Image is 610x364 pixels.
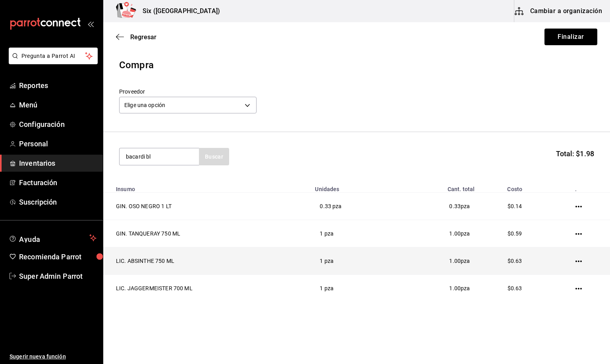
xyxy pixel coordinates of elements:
[103,220,310,247] td: GIN. TANQUERAY 750 ML
[396,220,480,247] td: pza
[310,181,396,193] th: Unidades
[6,57,98,66] a: Pregunta a Parrot AI
[449,230,461,237] span: 1.00
[508,230,522,237] span: $0.59
[310,193,396,220] td: 0.33 pza
[136,6,220,16] h3: Six ([GEOGRAPHIC_DATA])
[508,203,522,209] span: $0.14
[19,158,97,169] span: Inventarios
[21,52,85,60] span: Pregunta a Parrot AI
[544,29,597,45] button: Finalizar
[19,197,97,207] span: Suscripción
[9,48,98,64] button: Pregunta a Parrot AI
[550,181,610,193] th: .
[396,193,480,220] td: pza
[116,33,156,41] button: Regresar
[10,353,97,361] span: Sugerir nueva función
[19,138,97,149] span: Personal
[310,247,396,275] td: 1 pza
[19,119,97,130] span: Configuración
[396,275,480,302] td: pza
[19,177,97,188] span: Facturación
[103,181,310,193] th: Insumo
[19,80,97,91] span: Reportes
[508,285,522,291] span: $0.63
[87,21,94,27] button: open_drawer_menu
[103,247,310,275] td: LIC. ABSINTHE 750 ML
[19,100,97,110] span: Menú
[119,89,257,94] label: Proveedor
[119,97,257,113] div: Elige una opción
[449,203,461,209] span: 0.33
[19,251,97,262] span: Recomienda Parrot
[449,285,461,291] span: 1.00
[449,258,461,264] span: 1.00
[103,193,310,220] td: GIN. OSO NEGRO 1 LT
[508,258,522,264] span: $0.63
[479,181,550,193] th: Costo
[556,148,594,159] span: Total: $1.98
[310,220,396,247] td: 1 pza
[396,181,480,193] th: Cant. total
[19,233,86,243] span: Ayuda
[120,148,199,165] input: Buscar insumo
[310,275,396,302] td: 1 pza
[130,33,156,41] span: Regresar
[19,271,97,282] span: Super Admin Parrot
[103,275,310,302] td: LIC. JAGGERMEISTER 700 ML
[119,58,594,72] div: Compra
[396,247,480,275] td: pza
